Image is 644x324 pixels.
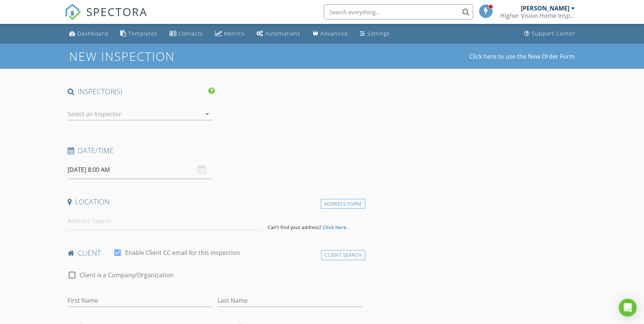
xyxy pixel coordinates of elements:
[125,249,240,256] label: Enable Client CC email for this inspection
[212,27,248,41] a: Metrics
[117,27,161,41] a: Templates
[66,27,111,41] a: Dashboard
[253,27,304,41] a: Automations (Basic)
[68,87,215,96] h4: INSPECTOR(S)
[167,27,206,41] a: Contacts
[69,50,234,63] h1: New Inspection
[86,4,147,19] span: SPECTORA
[619,299,637,317] div: Open Intercom Messenger
[65,10,147,26] a: SPECTORA
[268,224,321,231] span: Can't find your address?
[323,224,348,231] strong: Click here.
[521,4,569,12] div: [PERSON_NAME]
[224,30,245,37] div: Metrics
[500,12,575,19] div: Higher Vision Home Inspections
[68,146,362,155] h4: Date/Time
[128,30,158,37] div: Templates
[321,199,365,209] div: Address Form
[65,4,81,20] img: The Best Home Inspection Software - Spectora
[367,30,390,37] div: Settings
[203,109,212,118] i: arrow_drop_down
[265,30,301,37] div: Automations
[309,27,351,41] a: Advanced
[68,212,262,230] input: Address Search
[521,27,578,41] a: Support Center
[68,161,212,179] input: Select date
[320,30,348,37] div: Advanced
[77,30,108,37] div: Dashboard
[357,27,393,41] a: Settings
[321,250,365,260] div: Client Search
[324,4,473,19] input: Search everything...
[80,271,174,279] label: Client is a Company/Organization
[532,30,575,37] div: Support Center
[469,53,575,59] a: Click here to use the New Order Form
[68,197,362,207] h4: Location
[68,248,362,258] h4: client
[178,30,203,37] div: Contacts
